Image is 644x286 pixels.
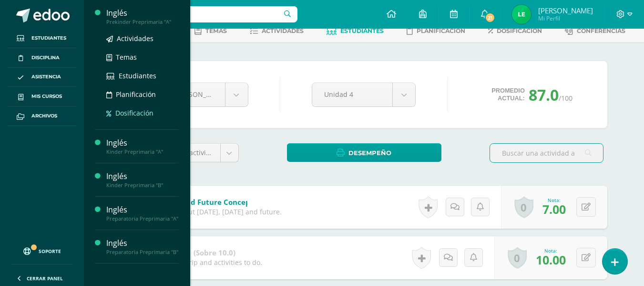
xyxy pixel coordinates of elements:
span: 21 [485,12,495,23]
a: Unidad 4 [312,83,415,106]
strong: (Sobre 10.0) [194,248,235,257]
a: [PERSON_NAME] [144,83,248,106]
a: Planificación [106,89,179,100]
div: Nota: [542,197,566,203]
a: Estudiantes [106,70,179,81]
div: Inglés [106,171,179,182]
span: Cerrar panel [27,275,63,282]
span: Dosificación [115,108,153,117]
a: Conferencias [565,23,625,39]
a: InglésPrekinder Preprimaria "A" [106,8,179,25]
div: Preparatoria Preprimaria "A" [106,215,179,222]
a: Dosificación [488,23,542,39]
span: Desempeño [348,144,391,162]
a: InglésKinder Preprimaria "B" [106,171,179,189]
span: Actividades [117,34,153,43]
a: 0 [508,247,527,269]
span: Dosificación [497,27,542,34]
span: Temas [205,27,227,34]
a: Archivos [8,106,76,126]
a: InglésPreparatoria Preprimaria "A" [106,204,179,222]
span: Temas [116,53,137,62]
div: Inglés [106,138,179,148]
div: Inglés [106,238,179,249]
span: 10.00 [536,252,566,268]
div: Plans a vacation trip and activities to do. [133,258,262,267]
span: Mis cursos [31,93,62,100]
span: Asistencia [31,73,61,81]
input: Busca un usuario... [90,6,297,22]
span: 87.0 [529,85,559,105]
div: Inglés [106,204,179,215]
div: Understands about [DATE], [DATE] and future. [133,207,282,216]
span: Estudiantes [31,34,66,42]
a: Mis cursos [8,87,76,106]
div: Preparatoria Preprimaria "B" [106,249,179,255]
a: Estudiantes [327,23,384,39]
a: Planificación [407,23,465,39]
a: Actividades [106,33,179,44]
a: Disciplina [8,48,76,68]
span: Planificación [116,90,156,99]
span: Planificación [417,27,465,34]
span: Actividades [262,27,304,34]
div: Kinder Preprimaria "A" [106,148,179,155]
a: InglésPreparatoria Preprimaria "B" [106,238,179,255]
span: Unidad 4 [324,83,380,106]
span: Soporte [39,248,61,254]
span: Mi Perfil [538,14,593,22]
span: [PERSON_NAME] [538,6,593,15]
span: Disciplina [31,54,60,62]
span: /100 [559,94,572,103]
a: Temas [194,23,227,39]
a: InglésKinder Preprimaria "A" [106,138,179,155]
a: Asistencia [8,68,76,87]
div: Nota: [536,247,566,254]
a: Desempeño [287,143,441,162]
div: Prekinder Preprimaria "A" [106,19,179,25]
span: 7.00 [542,201,566,217]
a: 0 [514,196,533,218]
span: Estudiantes [119,71,156,80]
a: Temas [106,52,179,63]
div: Inglés [106,8,179,19]
span: Promedio actual: [491,87,525,102]
a: Past, Present and Future Concept [133,195,299,210]
a: Actividades [250,23,304,39]
span: Archivos [31,112,57,120]
span: Conferencias [577,27,625,34]
input: Buscar una actividad aquí... [490,144,603,162]
div: Kinder Preprimaria "B" [106,182,179,189]
a: Estudiantes [8,29,76,48]
span: Estudiantes [340,27,384,34]
span: [PERSON_NAME] [174,90,228,99]
b: Past, Present and Future Concept [133,197,254,207]
img: d580e479f0b33803020bb6858830c2e7.png [512,5,531,24]
a: Dosificación [106,107,179,118]
a: Soporte [11,238,72,262]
